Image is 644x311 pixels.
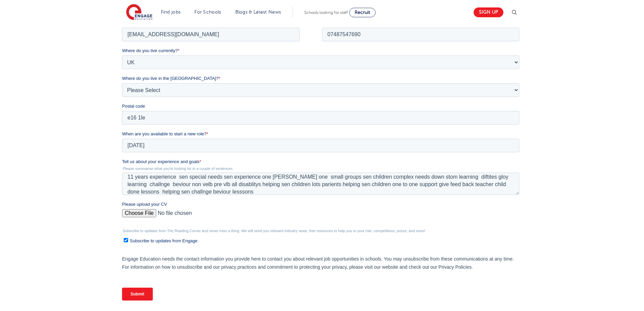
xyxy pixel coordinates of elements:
[2,232,6,237] input: Subscribe to updates from Engage
[161,9,181,15] a: Find jobs
[474,7,503,17] a: Sign up
[235,9,281,15] a: Blogs & Latest News
[200,22,398,36] input: *Contact Number
[349,8,376,17] a: Recruit
[355,10,370,15] span: Recruit
[304,10,348,15] span: Schools looking for staff
[194,9,221,15] a: For Schools
[126,4,152,21] img: Engage Education
[8,233,75,238] span: Subscribe to updates from Engage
